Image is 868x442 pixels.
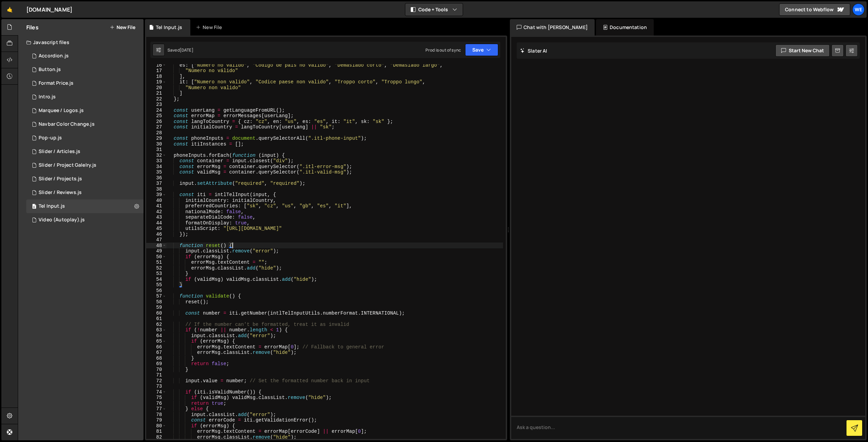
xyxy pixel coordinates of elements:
div: Button.js [39,67,61,73]
div: 78 [146,412,166,418]
div: 32 [146,153,166,158]
div: Tel Input.js [39,203,65,209]
div: 64 [146,333,166,339]
div: 45 [146,226,166,232]
div: 12727/31278.js [26,172,144,186]
div: 51 [146,260,166,265]
div: 47 [146,237,166,243]
div: 27 [146,124,166,130]
div: Prod is out of sync [425,47,461,53]
div: 12727/35332.js [26,199,144,213]
div: 40 [146,198,166,204]
div: Slider / Reviews.js [39,190,82,196]
div: 61 [146,316,166,322]
div: 16 [146,63,166,68]
div: Video (Autoplay).js [39,217,85,223]
button: Code + Tools [405,3,463,16]
div: [DATE] [180,47,193,53]
div: 74 [146,389,166,395]
div: 53 [146,271,166,277]
div: Pop-up.js [39,135,62,141]
div: Slider / Project Galelry.js [39,162,96,168]
div: 71 [146,372,166,378]
div: 36 [146,175,166,181]
div: 66 [146,344,166,350]
span: 0 [32,204,36,210]
div: 33 [146,158,166,164]
div: 52 [146,265,166,271]
div: 49 [146,248,166,254]
div: 12727/33513.js [26,90,144,104]
h2: Slater AI [520,47,547,54]
div: 12727/31175.js [26,104,144,118]
div: 60 [146,310,166,316]
div: 70 [146,367,166,373]
div: 81 [146,429,166,434]
div: Marquee / Logos.js [39,108,84,114]
div: New File [196,24,225,31]
div: 73 [146,384,166,389]
div: 12727/31351.js [26,186,144,199]
div: 39 [146,192,166,198]
div: 44 [146,220,166,226]
div: Accordion.js [39,53,69,59]
div: Documentation [596,19,654,36]
div: Javascript files [18,36,144,49]
a: We [852,3,865,16]
div: [DOMAIN_NAME] [26,5,72,14]
div: 24 [146,108,166,113]
div: 72 [146,378,166,384]
div: 75 [146,395,166,401]
div: 48 [146,243,166,249]
div: Tel Input.js [156,24,182,31]
button: New File [110,25,135,30]
div: 50 [146,254,166,260]
div: 43 [146,215,166,220]
div: Slider / Projects.js [39,176,82,182]
div: 54 [146,277,166,282]
div: Format Price.js [39,80,73,86]
div: 41 [146,203,166,209]
div: 12727/33430.js [26,213,144,227]
div: 30 [146,141,166,147]
div: 46 [146,232,166,237]
div: 18 [146,74,166,80]
button: Start new chat [775,44,830,57]
div: 76 [146,401,166,406]
div: 56 [146,288,166,294]
div: 58 [146,299,166,305]
div: 19 [146,79,166,85]
div: 31 [146,147,166,153]
div: 42 [146,209,166,215]
div: 59 [146,305,166,310]
div: 34 [146,164,166,170]
div: 12727/31634.js [26,63,144,77]
div: 35 [146,169,166,175]
div: 29 [146,136,166,141]
div: Saved [167,47,193,53]
div: 80 [146,423,166,429]
div: 69 [146,361,166,367]
div: 12727/32116.js [26,158,144,172]
a: Connect to Webflow [779,3,850,16]
div: Chat with [PERSON_NAME] [510,19,595,36]
div: 63 [146,327,166,333]
div: 12727/33405.js [26,49,144,63]
div: 25 [146,113,166,119]
div: 38 [146,187,166,192]
div: 22 [146,96,166,102]
div: 68 [146,356,166,361]
div: 20 [146,85,166,91]
div: 57 [146,293,166,299]
div: 37 [146,181,166,187]
div: 26 [146,119,166,125]
div: 65 [146,339,166,344]
div: 21 [146,91,166,96]
div: 79 [146,417,166,423]
div: Intro.js [39,94,56,100]
div: 12727/34385.js [26,77,144,90]
div: 17 [146,68,166,74]
div: Slider / Articles.js [39,149,80,155]
div: 67 [146,350,166,356]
